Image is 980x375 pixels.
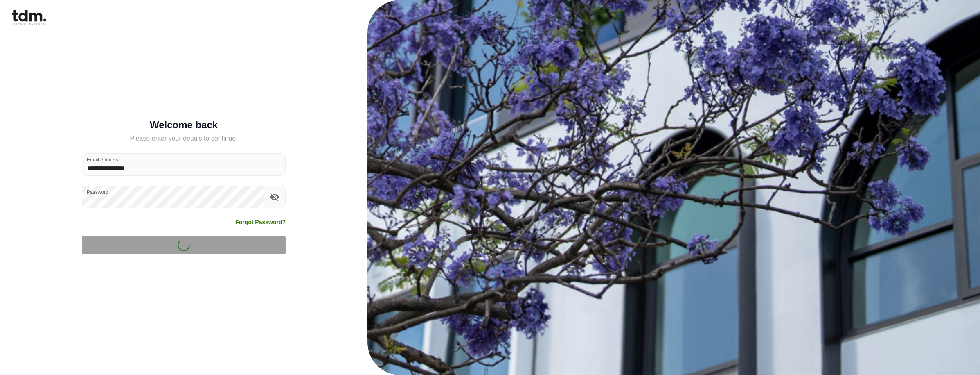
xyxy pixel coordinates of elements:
h5: Welcome back [82,121,286,129]
label: Email Address [87,156,118,163]
button: toggle password visibility [268,190,282,204]
h5: Please enter your details to continue. [82,134,286,143]
a: Forgot Password? [235,218,286,226]
label: Password [87,189,108,195]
